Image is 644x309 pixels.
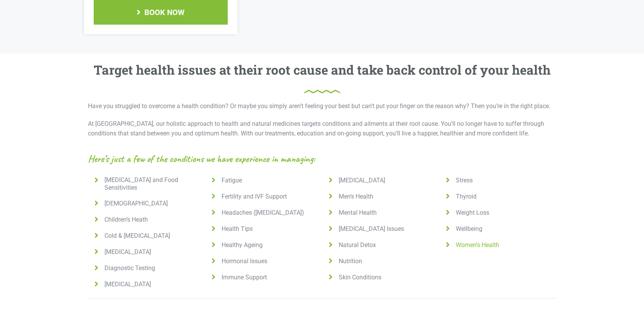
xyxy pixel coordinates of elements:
span: Natural Detox [336,241,376,249]
a: Health Tips [209,225,318,233]
span: Health Tips [219,225,253,233]
p: At [GEOGRAPHIC_DATA], our holistic approach to health and natural medicines targets conditions an... [88,119,556,139]
a: Thyroid [443,192,553,201]
a: Nutrition [326,257,435,266]
span: [MEDICAL_DATA] and Food Sensitivities [101,176,201,192]
span: Skin Conditions [336,274,381,281]
span: Fertility and IVF Support [219,193,287,200]
a: [MEDICAL_DATA] [326,176,435,185]
span: Diagnostic Testing [101,264,155,272]
span: Fatigue [219,177,242,184]
h3: Target health issues at their root cause and take back control of your health [94,61,551,94]
a: [MEDICAL_DATA] Issues [326,225,435,233]
span: [MEDICAL_DATA] [101,248,151,256]
a: [DEMOGRAPHIC_DATA] [92,199,201,208]
span: Thyroid [453,193,477,200]
a: Skin Conditions [326,273,435,282]
span: Wellbeing [453,225,482,233]
a: Weight Loss [443,209,553,217]
a: Fatigue [209,176,318,185]
span: [MEDICAL_DATA] Issues [336,225,404,233]
a: Natural Detox [326,241,435,249]
span: Women’s Health [453,241,499,249]
span: Healthy Ageing [219,241,263,249]
span: Men’s Health [336,193,373,200]
a: Hormonal Issues [209,257,318,266]
a: Healthy Ageing [209,241,318,249]
span: Hormonal Issues [219,257,267,265]
a: [MEDICAL_DATA] [92,248,201,256]
a: [MEDICAL_DATA] and Food Sensitivities [92,176,201,192]
p: Have you struggled to overcome a health condition? Or maybe you simply aren’t feeling your best b... [88,101,556,111]
span: Weight Loss [453,209,489,217]
span: Here’s just a few of the conditions we have experience in managing: [88,154,315,164]
span: [MEDICAL_DATA] [336,177,385,184]
span: Children’s Heath [101,216,148,224]
span: Mental Health [336,209,377,217]
span: Immune Support [219,274,267,281]
a: Stress [443,176,553,185]
a: Wellbeing [443,225,553,233]
a: Cold & [MEDICAL_DATA] [92,232,201,240]
span: Cold & [MEDICAL_DATA] [101,232,170,240]
span: [DEMOGRAPHIC_DATA] [101,200,168,207]
span: [MEDICAL_DATA] [101,281,151,288]
a: Women’s Health [443,241,553,249]
a: Diagnostic Testing [92,264,201,272]
span: Headaches ([MEDICAL_DATA]) [219,209,304,217]
a: Men’s Health [326,192,435,201]
a: [MEDICAL_DATA] [92,280,201,289]
a: Children’s Heath [92,215,201,224]
a: Mental Health [326,209,435,217]
a: Fertility and IVF Support [209,192,318,201]
span: Nutrition [336,257,362,265]
span: Stress [453,177,473,184]
a: Immune Support [209,273,318,282]
a: Headaches ([MEDICAL_DATA]) [209,209,318,217]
